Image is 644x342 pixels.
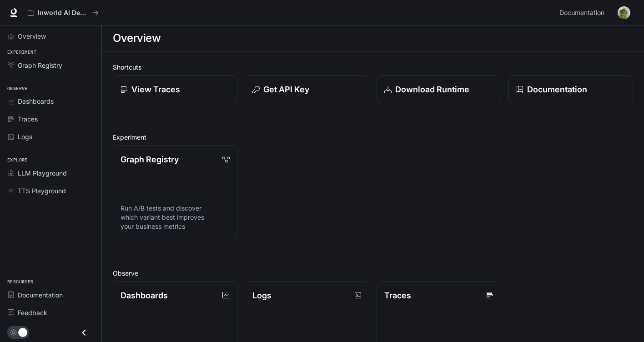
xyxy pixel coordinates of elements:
[113,268,633,278] h2: Observe
[113,62,633,72] h2: Shortcuts
[4,287,98,303] a: Documentation
[4,111,98,127] a: Traces
[4,93,98,109] a: Dashboards
[4,57,98,73] a: Graph Registry
[18,290,63,300] span: Documentation
[4,165,98,181] a: LLM Playground
[18,31,46,41] span: Overview
[74,323,94,342] button: Close drawer
[245,75,369,103] button: Get API Key
[615,4,633,22] button: User avatar
[18,168,67,178] span: LLM Playground
[618,6,630,19] img: User avatar
[18,114,38,124] span: Traces
[4,183,98,199] a: TTS Playground
[121,153,179,166] p: Graph Registry
[18,186,66,196] span: TTS Playground
[18,96,54,106] span: Dashboards
[18,132,32,141] span: Logs
[263,83,309,96] p: Get API Key
[18,60,62,70] span: Graph Registry
[384,289,411,302] p: Traces
[113,29,161,47] h1: Overview
[559,7,604,19] span: Documentation
[131,83,180,96] p: View Traces
[527,83,587,96] p: Documentation
[377,75,501,103] a: Download Runtime
[4,28,98,44] a: Overview
[556,4,611,22] a: Documentation
[24,4,103,22] button: All workspaces
[4,305,98,321] a: Feedback
[508,75,633,103] a: Documentation
[4,129,98,145] a: Logs
[252,289,272,302] p: Logs
[38,9,89,17] p: Inworld AI Demos
[395,83,469,96] p: Download Runtime
[113,146,237,239] a: Graph RegistryRun A/B tests and discover which variant best improves your business metrics
[121,204,230,231] p: Run A/B tests and discover which variant best improves your business metrics
[18,308,47,317] span: Feedback
[121,289,168,302] p: Dashboards
[113,75,237,103] a: View Traces
[18,327,27,337] span: Dark mode toggle
[113,132,633,142] h2: Experiment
